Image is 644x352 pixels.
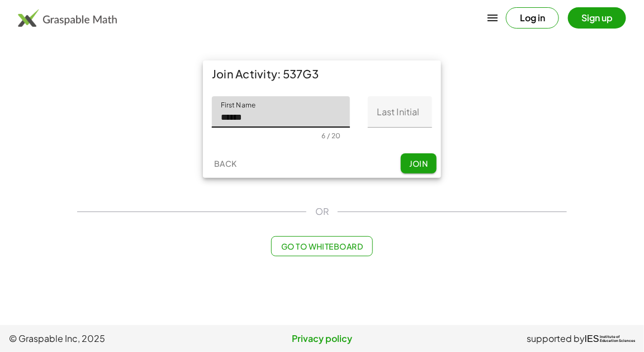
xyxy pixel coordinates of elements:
[506,7,559,29] button: Log in
[217,332,426,345] a: Privacy policy
[214,158,236,168] span: Back
[281,241,363,251] span: Go to Whiteboard
[207,153,243,173] button: Back
[9,332,217,345] span: © Graspable Inc, 2025
[600,335,635,343] span: Institute of Education Sciences
[585,332,635,345] a: IESInstitute ofEducation Sciences
[585,334,599,344] span: IES
[401,153,437,173] button: Join
[315,205,329,218] span: OR
[568,7,626,29] button: Sign up
[321,132,340,140] div: 6 / 20
[527,332,585,345] span: supported by
[203,60,441,87] div: Join Activity: 537G3
[409,158,428,168] span: Join
[271,236,372,256] button: Go to Whiteboard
